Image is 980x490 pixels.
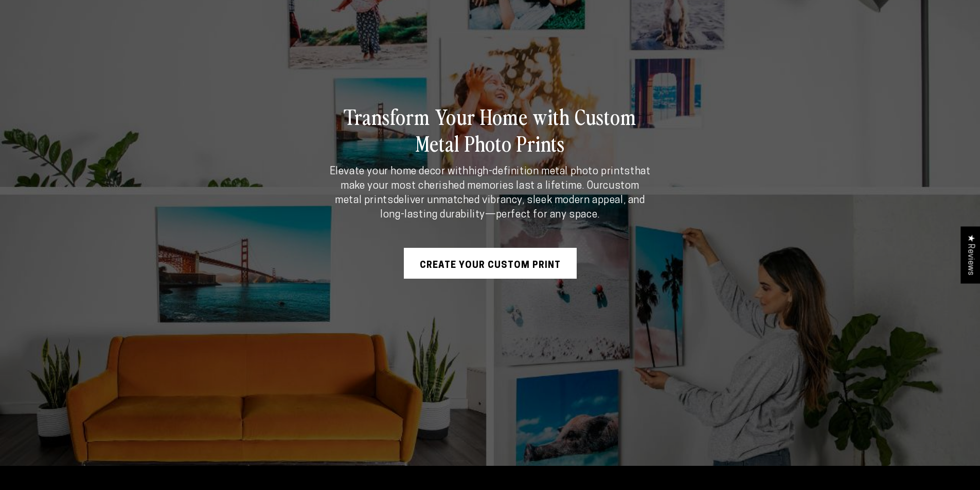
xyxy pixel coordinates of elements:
h2: Transform Your Home with Custom Metal Photo Prints [328,103,652,156]
strong: high-definition metal photo prints [469,167,630,177]
a: Create Your Custom Print [404,248,577,279]
p: Elevate your home decor with that make your most cherished memories last a lifetime. Our deliver ... [328,165,652,222]
div: Click to open Judge.me floating reviews tab [960,226,980,283]
strong: custom metal prints [335,181,639,206]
